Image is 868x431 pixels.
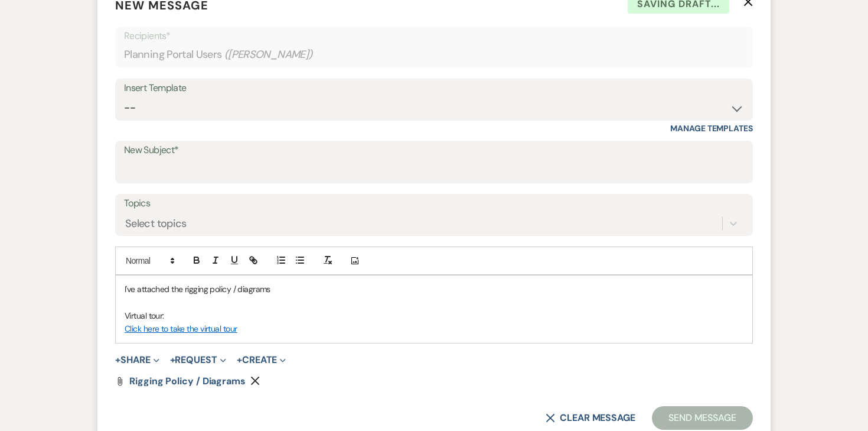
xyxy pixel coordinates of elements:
[125,309,743,322] p: Virtual tour:
[124,195,744,212] label: Topics
[224,47,313,63] span: ( [PERSON_NAME] )
[115,355,159,365] button: Share
[546,413,635,423] button: Clear message
[125,283,743,296] p: I've attached the rigging policy / diagrams
[124,43,744,66] div: Planning Portal Users
[129,375,246,387] span: Rigging Policy / Diagrams
[124,28,744,44] p: Recipients*
[115,355,120,365] span: +
[237,355,242,365] span: +
[124,80,744,97] div: Insert Template
[125,323,237,334] a: Click here to take the virtual tour
[237,355,286,365] button: Create
[129,377,246,386] a: Rigging Policy / Diagrams
[170,355,226,365] button: Request
[170,355,175,365] span: +
[670,123,753,134] a: Manage Templates
[124,142,744,159] label: New Subject*
[125,216,187,232] div: Select topics
[652,406,753,430] button: Send Message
